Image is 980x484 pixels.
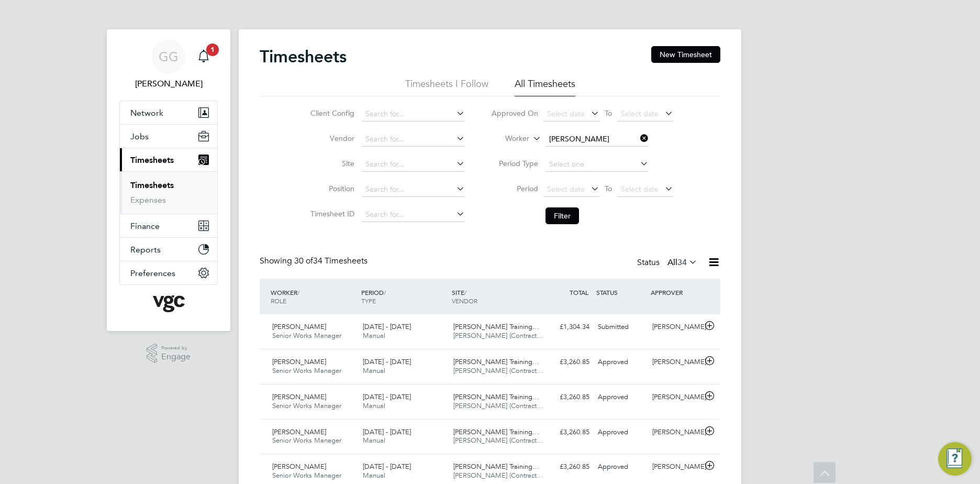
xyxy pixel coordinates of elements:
button: Filter [545,207,579,224]
div: Status [637,256,699,270]
span: 34 [677,257,687,268]
span: [PERSON_NAME] (Contract… [453,401,543,410]
div: [PERSON_NAME] [648,318,703,336]
label: Site [307,159,354,168]
span: [PERSON_NAME] Training… [453,462,539,471]
a: 1 [193,40,214,73]
input: Search for... [362,207,465,222]
span: [PERSON_NAME] Training… [453,427,539,436]
button: Finance [120,214,217,237]
button: Network [120,101,217,124]
li: Timesheets I Follow [405,78,488,96]
span: [PERSON_NAME] Training… [453,392,539,401]
span: 30 of [294,256,313,266]
div: Approved [594,424,648,441]
div: £3,260.85 [539,389,594,406]
span: VENDOR [452,296,477,305]
span: Timesheets [130,155,174,165]
label: Approved On [491,108,538,118]
span: [PERSON_NAME] [272,322,326,331]
div: WORKER [268,283,359,310]
label: Timesheet ID [307,209,354,218]
span: To [602,106,615,120]
span: [DATE] - [DATE] [363,427,411,436]
div: [PERSON_NAME] [648,389,703,406]
li: All Timesheets [515,78,575,96]
span: Manual [363,366,385,375]
span: [PERSON_NAME] [272,462,326,471]
span: [PERSON_NAME] (Contract… [453,436,543,445]
span: GG [159,50,179,63]
div: PERIOD [359,283,449,310]
span: [PERSON_NAME] Training… [453,357,539,366]
span: TOTAL [570,288,588,296]
span: Gauri Gautam [119,78,218,90]
span: Manual [363,331,385,340]
div: SITE [449,283,540,310]
div: Approved [594,389,648,406]
span: To [602,182,615,195]
label: Client Config [307,108,354,118]
span: Jobs [130,131,149,141]
span: Finance [130,221,160,231]
input: Search for... [362,132,465,147]
input: Search for... [362,157,465,172]
label: Period [491,184,538,193]
span: [PERSON_NAME] [272,427,326,436]
span: [DATE] - [DATE] [363,462,411,471]
span: TYPE [361,296,376,305]
div: Approved [594,354,648,371]
div: Submitted [594,318,648,336]
span: / [384,288,386,296]
div: £3,260.85 [539,354,594,371]
input: Search for... [545,132,649,147]
div: [PERSON_NAME] [648,458,703,476]
span: Reports [130,245,161,255]
div: APPROVER [648,283,703,302]
span: Select date [621,184,659,194]
span: 1 [206,43,219,56]
div: [PERSON_NAME] [648,354,703,371]
span: / [297,288,299,296]
div: Timesheets [120,171,217,214]
input: Search for... [362,107,465,122]
nav: Main navigation [107,29,230,331]
a: Expenses [130,195,166,205]
span: Manual [363,436,385,445]
img: vgcgroup-logo-retina.png [153,295,185,312]
span: [PERSON_NAME] Training… [453,322,539,331]
button: New Timesheet [651,46,720,63]
a: Powered byEngage [147,344,191,364]
label: Worker [482,134,529,144]
input: Search for... [362,182,465,197]
label: All [667,257,697,268]
span: [DATE] - [DATE] [363,357,411,366]
a: Timesheets [130,180,174,190]
span: Senior Works Manager [272,366,341,375]
div: Approved [594,458,648,476]
a: Go to home page [119,295,218,312]
span: Preferences [130,268,175,278]
div: [PERSON_NAME] [648,424,703,441]
span: / [464,288,466,296]
span: [PERSON_NAME] [272,357,326,366]
button: Reports [120,238,217,261]
h2: Timesheets [260,46,347,67]
span: Manual [363,401,385,410]
span: Select date [547,184,585,194]
span: Senior Works Manager [272,331,341,340]
label: Period Type [491,159,538,168]
span: 34 Timesheets [294,256,367,266]
div: STATUS [594,283,648,302]
a: GG[PERSON_NAME] [119,40,218,90]
div: £3,260.85 [539,424,594,441]
span: Select date [621,109,659,118]
span: [PERSON_NAME] (Contract… [453,471,543,480]
span: Powered by [161,344,191,353]
label: Vendor [307,134,354,143]
div: £3,260.85 [539,458,594,476]
span: [PERSON_NAME] (Contract… [453,366,543,375]
span: ROLE [271,296,286,305]
span: Engage [161,353,191,361]
span: [PERSON_NAME] (Contract… [453,331,543,340]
